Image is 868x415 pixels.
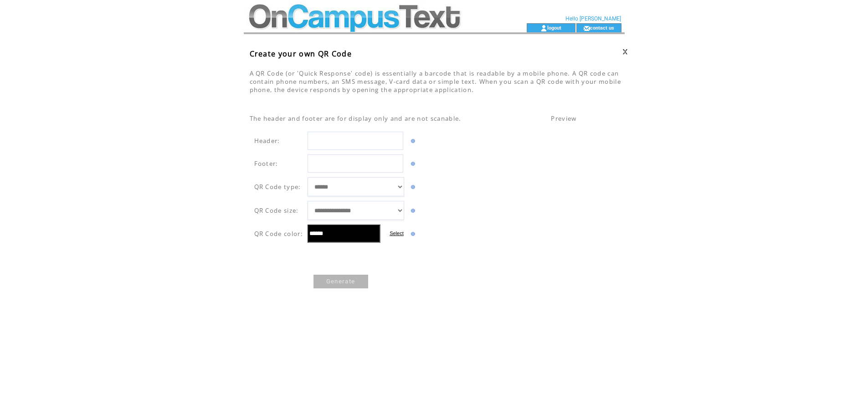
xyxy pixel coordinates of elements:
[590,25,614,31] a: contact us
[540,25,547,32] img: account_icon.gif
[250,114,462,123] span: The header and footer are for display only and are not scanable.
[254,137,280,145] span: Header:
[254,230,303,238] span: QR Code color:
[254,159,278,168] span: Footer:
[250,69,621,94] span: A QR Code (or 'Quick Response' code) is essentially a barcode that is readable by a mobile phone....
[254,206,299,215] span: QR Code size:
[565,15,621,22] span: Hello [PERSON_NAME]
[409,185,415,189] img: help.gif
[583,25,590,32] img: contact_us_icon.gif
[313,275,368,288] a: Generate
[390,231,404,236] label: Select
[409,209,415,213] img: help.gif
[551,114,576,123] span: Preview
[547,25,561,31] a: logout
[409,162,415,166] img: help.gif
[250,49,352,59] span: Create your own QR Code
[409,139,415,143] img: help.gif
[254,183,301,191] span: QR Code type:
[409,232,415,236] img: help.gif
